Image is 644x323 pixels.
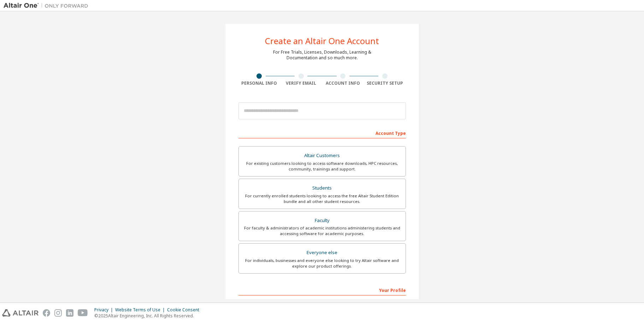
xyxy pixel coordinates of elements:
p: © 2025 Altair Engineering, Inc. All Rights Reserved. [94,313,203,319]
div: Cookie Consent [167,307,203,313]
img: facebook.svg [43,309,50,317]
img: Altair One [4,2,92,9]
div: Account Info [322,80,364,86]
div: For existing customers looking to access software downloads, HPC resources, community, trainings ... [243,161,401,172]
div: Faculty [243,216,401,226]
div: Website Terms of Use [115,307,167,313]
div: For faculty & administrators of academic institutions administering students and accessing softwa... [243,225,401,237]
div: For individuals, businesses and everyone else looking to try Altair software and explore our prod... [243,258,401,269]
div: For Free Trials, Licenses, Downloads, Learning & Documentation and so much more. [273,49,371,61]
div: Security Setup [364,80,406,86]
img: altair_logo.svg [2,309,39,317]
div: Verify Email [280,80,322,86]
div: Personal Info [238,80,280,86]
div: Account Type [238,127,406,138]
img: linkedin.svg [66,309,73,317]
div: Students [243,183,401,193]
div: Privacy [94,307,115,313]
div: For currently enrolled students looking to access the free Altair Student Edition bundle and all ... [243,193,401,204]
div: Create an Altair One Account [265,37,379,45]
img: youtube.svg [78,309,88,317]
div: Altair Customers [243,151,401,161]
div: Everyone else [243,248,401,258]
img: instagram.svg [54,309,62,317]
div: Your Profile [238,284,406,295]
